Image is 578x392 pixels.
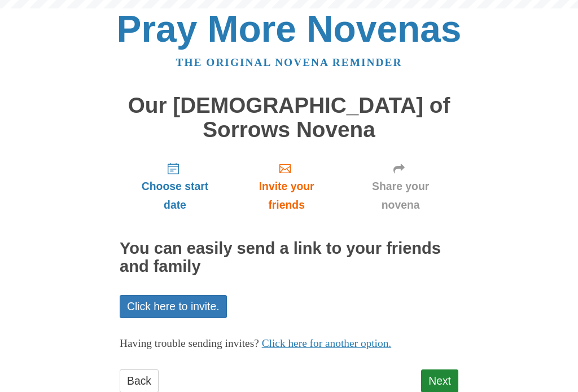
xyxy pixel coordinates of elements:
span: Having trouble sending invites? [120,337,259,349]
a: Click here to invite. [120,295,227,318]
a: Pray More Novenas [117,8,462,50]
h1: Our [DEMOGRAPHIC_DATA] of Sorrows Novena [120,94,458,142]
a: The original novena reminder [176,56,402,68]
a: Invite your friends [230,153,343,220]
a: Share your novena [343,153,458,220]
a: Click here for another option. [262,337,392,349]
span: Invite your friends [242,177,331,214]
a: Choose start date [120,153,230,220]
span: Share your novena [354,177,447,214]
h2: You can easily send a link to your friends and family [120,240,458,276]
span: Choose start date [131,177,219,214]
